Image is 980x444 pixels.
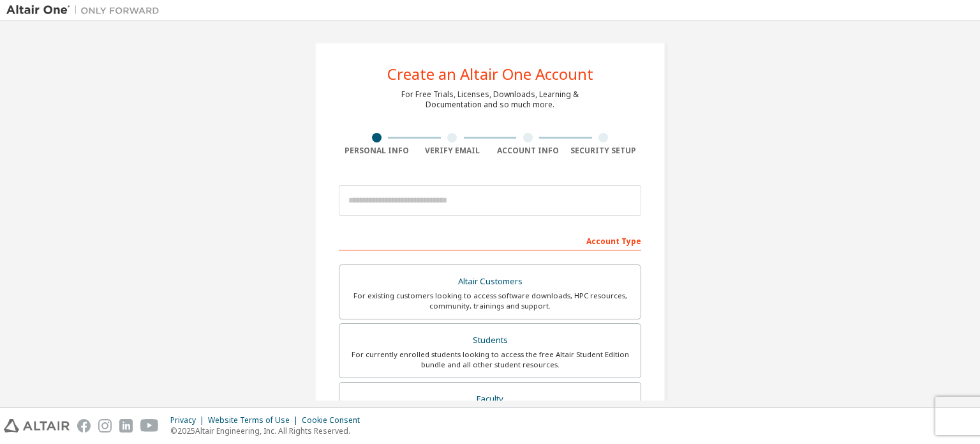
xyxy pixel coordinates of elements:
[347,349,633,370] div: For currently enrolled students looking to access the free Altair Student Edition bundle and all ...
[208,415,302,425] div: Website Terms of Use
[302,415,367,425] div: Cookie Consent
[401,89,579,110] div: For Free Trials, Licenses, Downloads, Learning & Documentation and so much more.
[339,230,641,250] div: Account Type
[6,4,166,17] img: Altair One
[566,146,642,156] div: Security Setup
[347,332,633,349] div: Students
[347,291,633,311] div: For existing customers looking to access software downloads, HPC resources, community, trainings ...
[339,146,415,156] div: Personal Info
[77,419,91,433] img: facebook.svg
[140,419,159,433] img: youtube.svg
[347,273,633,291] div: Altair Customers
[387,66,593,82] div: Create an Altair One Account
[170,425,367,436] p: © 2025 Altair Engineering, Inc. All Rights Reserved.
[170,415,208,425] div: Privacy
[347,390,633,408] div: Faculty
[98,419,112,433] img: instagram.svg
[415,146,491,156] div: Verify Email
[119,419,133,433] img: linkedin.svg
[4,419,70,433] img: altair_logo.svg
[490,146,566,156] div: Account Info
